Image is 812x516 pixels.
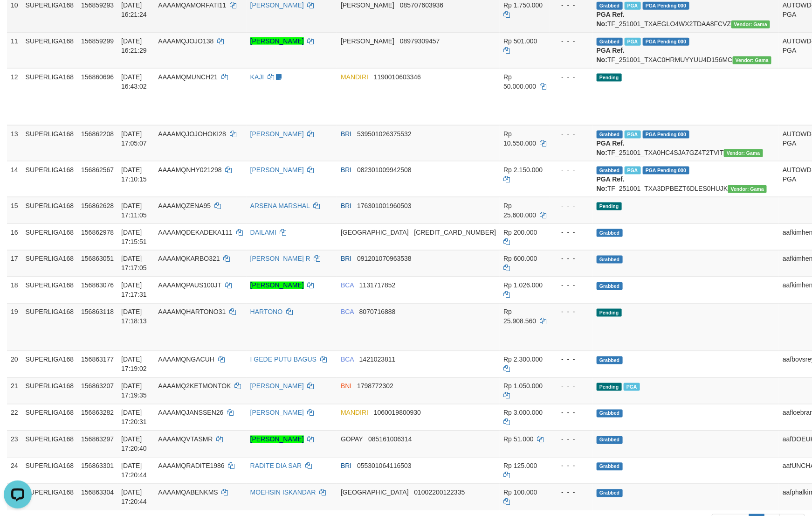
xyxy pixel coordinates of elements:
[597,282,623,290] span: Grabbed
[643,167,689,174] span: PGA Pending
[121,462,147,479] span: [DATE] 17:20:44
[625,2,641,10] span: Marked by aafheankoy
[4,4,32,32] button: Open LiveChat chat widget
[7,377,22,404] td: 21
[400,1,443,9] span: Copy 085707603936 to clipboard
[121,436,147,453] span: [DATE] 17:20:40
[593,32,779,68] td: TF_251001_TXAC0HRMUYYUU4D156MC
[121,37,147,54] span: [DATE] 16:21:29
[414,229,496,236] span: Copy 50102410020880 to clipboard
[625,38,641,46] span: Marked by aafheankoy
[7,32,22,68] td: 11
[250,409,304,417] a: [PERSON_NAME]
[503,462,537,470] span: Rp 125.000
[554,36,589,46] div: - - -
[341,1,394,9] span: [PERSON_NAME]
[121,130,147,147] span: [DATE] 17:05:07
[503,436,534,443] span: Rp 51.000
[7,404,22,431] td: 22
[250,282,304,289] a: [PERSON_NAME]
[81,166,114,174] span: 156862567
[597,167,623,174] span: Grabbed
[359,356,396,363] span: Copy 1421023811 to clipboard
[554,488,589,497] div: - - -
[121,202,147,219] span: [DATE] 17:11:05
[22,351,78,377] td: SUPERLIGA168
[341,37,394,45] span: [PERSON_NAME]
[597,410,623,418] span: Grabbed
[597,463,623,471] span: Grabbed
[250,255,310,263] a: [PERSON_NAME] R
[22,377,78,404] td: SUPERLIGA168
[250,73,264,81] a: KAJI
[158,130,226,138] span: AAAAMQJOJOHOKI28
[554,0,589,10] div: - - -
[643,131,689,139] span: PGA Pending
[121,282,147,299] span: [DATE] 17:17:31
[250,436,304,443] a: [PERSON_NAME]
[81,37,114,45] span: 156859299
[81,489,114,496] span: 156863304
[250,37,304,45] a: [PERSON_NAME]
[341,489,409,496] span: [GEOGRAPHIC_DATA]
[341,409,368,417] span: MANDIRI
[22,32,78,68] td: SUPERLIGA168
[503,229,537,236] span: Rp 200.000
[158,1,226,9] span: AAAAMQAMORFATI11
[7,457,22,484] td: 24
[22,457,78,484] td: SUPERLIGA168
[554,435,589,444] div: - - -
[121,255,147,272] span: [DATE] 17:17:05
[7,431,22,457] td: 23
[503,255,537,263] span: Rp 600.000
[7,303,22,351] td: 19
[597,2,623,10] span: Grabbed
[341,356,354,363] span: BCA
[503,202,536,219] span: Rp 25.600.000
[597,436,623,444] span: Grabbed
[503,282,543,289] span: Rp 1.026.000
[374,73,421,81] span: Copy 1190010603346 to clipboard
[503,409,543,417] span: Rp 3.000.000
[7,250,22,277] td: 17
[554,129,589,139] div: - - -
[593,161,779,197] td: TF_251001_TXA3DPBEZT6DLES0HUJK
[250,130,304,138] a: [PERSON_NAME]
[368,436,412,443] span: Copy 085161006314 to clipboard
[597,489,623,497] span: Grabbed
[357,462,412,470] span: Copy 055301064116503 to clipboard
[341,436,363,443] span: GOPAY
[158,383,231,390] span: AAAAMQ2KETMONTOK
[597,202,622,210] span: Pending
[597,356,623,364] span: Grabbed
[357,130,412,138] span: Copy 539501026375532 to clipboard
[554,165,589,174] div: - - -
[7,125,22,161] td: 13
[250,166,304,174] a: [PERSON_NAME]
[158,229,233,236] span: AAAAMQDEKADEKA111
[7,197,22,223] td: 15
[359,308,396,316] span: Copy 8070716888 to clipboard
[503,308,536,325] span: Rp 25.908.560
[597,38,623,46] span: Grabbed
[250,489,316,496] a: MOEHSIN ISKANDAR
[625,167,641,174] span: Marked by aafsengchandara
[250,462,302,470] a: RADITE DIA SAR
[554,408,589,418] div: - - -
[250,356,317,363] a: I GEDE PUTU BAGUS
[121,229,147,245] span: [DATE] 17:15:51
[357,202,412,209] span: Copy 176301001960503 to clipboard
[81,130,114,138] span: 156862208
[81,356,114,363] span: 156863177
[250,202,310,209] a: ARSENA MARSHAL
[250,229,276,236] a: DAILAMI
[158,282,221,289] span: AAAAMQPAUS100JT
[554,307,589,317] div: - - -
[7,277,22,303] td: 18
[22,277,78,303] td: SUPERLIGA168
[81,1,114,9] span: 156859293
[554,461,589,471] div: - - -
[121,308,147,325] span: [DATE] 17:18:13
[503,489,537,496] span: Rp 100.000
[554,72,589,82] div: - - -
